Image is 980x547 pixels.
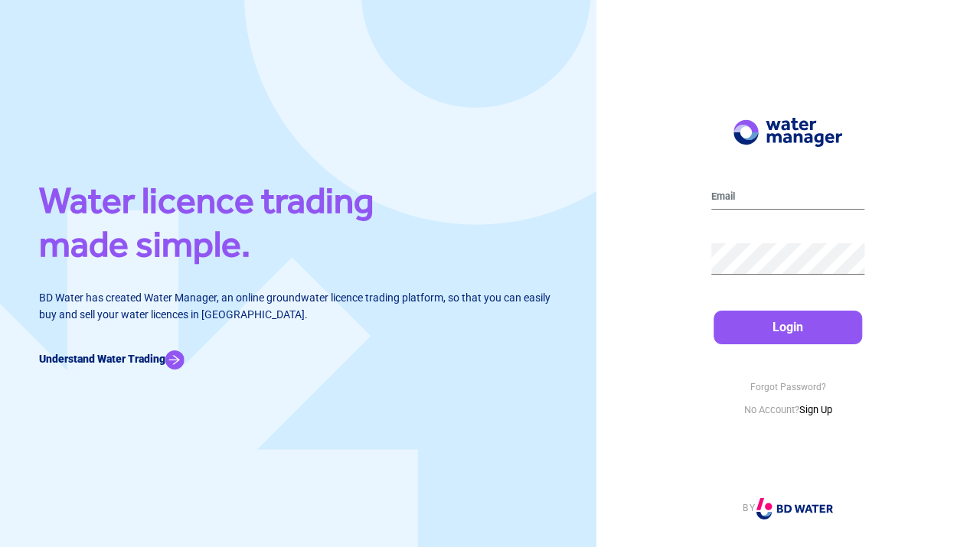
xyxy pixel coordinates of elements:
img: Arrow Icon [165,350,185,370]
a: Forgot Password? [750,382,826,392]
p: BD Water has created Water Manager, an online groundwater licence trading platform, so that you c... [39,289,557,323]
img: Logo [733,118,842,147]
button: Login [714,311,863,344]
a: Sign Up [799,404,832,415]
p: No Account? [711,402,865,418]
h1: Water licence trading made simple. [39,177,557,273]
b: Understand Water Trading [39,353,165,365]
input: Email [711,185,865,210]
a: Understand Water Trading [39,353,185,365]
a: BY [743,503,833,513]
img: Logo [756,498,833,519]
